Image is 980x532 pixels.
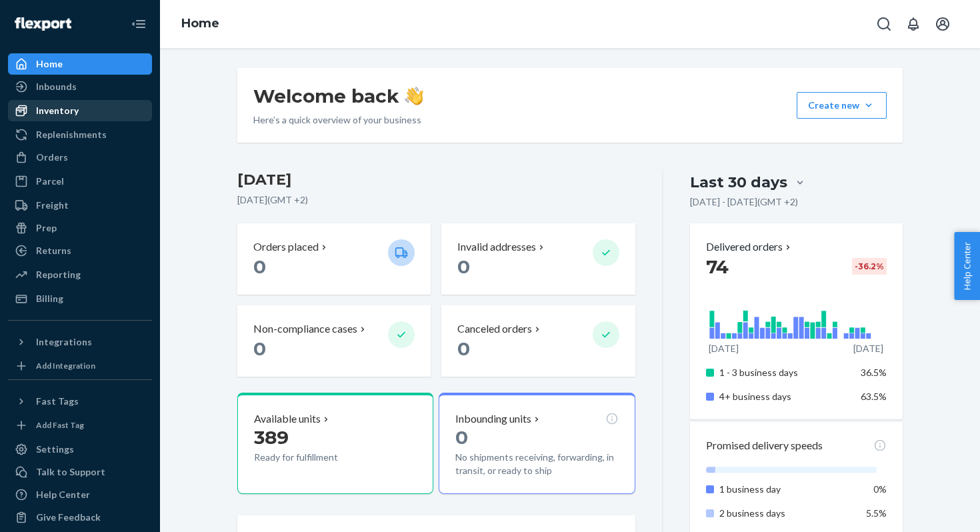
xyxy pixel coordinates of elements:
div: Orders [36,151,68,164]
p: [DATE] [853,342,883,355]
p: Promised delivery speeds [706,438,823,453]
div: Add Fast Tag [36,419,84,431]
button: Fast Tags [8,391,152,412]
button: Create new [797,92,887,119]
button: Integrations [8,331,152,353]
img: Flexport logo [15,17,71,31]
p: Non-compliance cases [253,321,357,337]
span: 63.5% [861,391,887,402]
button: Canceled orders 0 [441,305,635,377]
a: Prep [8,217,152,239]
span: 0 [455,426,468,449]
div: Give Feedback [36,511,101,524]
div: Last 30 days [690,172,787,193]
span: 0 [253,337,266,360]
button: Open notifications [900,11,927,37]
div: Prep [36,221,57,235]
div: Parcel [36,175,64,188]
p: 4+ business days [719,390,851,403]
div: Inbounds [36,80,77,93]
a: Add Fast Tag [8,417,152,433]
p: [DATE] [709,342,739,355]
h3: [DATE] [237,169,635,191]
button: Close Navigation [125,11,152,37]
span: 389 [254,426,289,449]
p: No shipments receiving, forwarding, in transit, or ready to ship [455,451,618,477]
span: 36.5% [861,367,887,378]
ol: breadcrumbs [171,5,230,43]
div: Returns [36,244,71,257]
div: Settings [36,443,74,456]
div: Freight [36,199,69,212]
div: Add Integration [36,360,95,371]
span: 0% [873,483,887,495]
a: Home [181,16,219,31]
button: Inbounding units0No shipments receiving, forwarding, in transit, or ready to ship [439,393,635,494]
a: Returns [8,240,152,261]
a: Home [8,53,152,75]
a: Billing [8,288,152,309]
span: 0 [253,255,266,278]
a: Orders [8,147,152,168]
div: Inventory [36,104,79,117]
p: Canceled orders [457,321,532,337]
div: Integrations [36,335,92,349]
div: Billing [36,292,63,305]
img: hand-wave emoji [405,87,423,105]
p: 2 business days [719,507,851,520]
div: -36.2 % [852,258,887,275]
div: Fast Tags [36,395,79,408]
p: Invalid addresses [457,239,536,255]
span: 5.5% [866,507,887,519]
a: Inbounds [8,76,152,97]
p: 1 - 3 business days [719,366,851,379]
p: [DATE] - [DATE] ( GMT +2 ) [690,195,798,209]
p: Here’s a quick overview of your business [253,113,423,127]
button: Open account menu [929,11,956,37]
button: Invalid addresses 0 [441,223,635,295]
p: Orders placed [253,239,319,255]
span: 74 [706,255,729,278]
div: Home [36,57,63,71]
p: Inbounding units [455,411,531,427]
a: Parcel [8,171,152,192]
button: Orders placed 0 [237,223,431,295]
a: Add Integration [8,358,152,374]
a: Reporting [8,264,152,285]
button: Non-compliance cases 0 [237,305,431,377]
button: Give Feedback [8,507,152,528]
button: Available units389Ready for fulfillment [237,393,433,494]
h1: Welcome back [253,84,423,108]
p: Available units [254,411,321,427]
button: Open Search Box [871,11,897,37]
a: Settings [8,439,152,460]
span: 0 [457,255,470,278]
a: Talk to Support [8,461,152,483]
div: Talk to Support [36,465,105,479]
div: Replenishments [36,128,107,141]
span: 0 [457,337,470,360]
button: Delivered orders [706,239,793,255]
p: [DATE] ( GMT +2 ) [237,193,635,207]
div: Reporting [36,268,81,281]
p: Ready for fulfillment [254,451,377,464]
a: Replenishments [8,124,152,145]
a: Inventory [8,100,152,121]
a: Help Center [8,484,152,505]
a: Freight [8,195,152,216]
button: Help Center [954,232,980,300]
p: 1 business day [719,483,851,496]
div: Help Center [36,488,90,501]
